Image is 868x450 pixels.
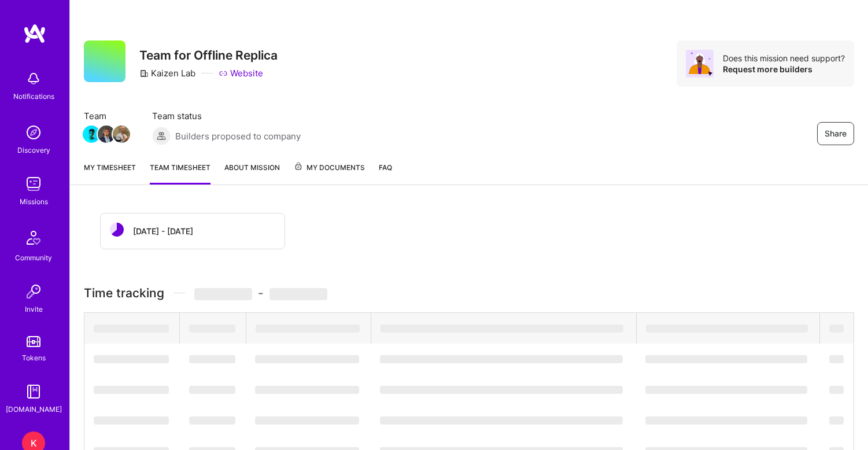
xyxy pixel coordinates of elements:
[23,23,46,44] img: logo
[380,416,623,425] span: ‌
[94,324,169,333] span: ‌
[255,416,359,425] span: ‌
[139,69,149,78] i: icon CompanyGray
[152,127,171,145] img: Builders proposed to company
[139,67,195,79] div: Kaizen Lab
[25,303,43,315] div: Invite
[17,144,50,156] div: Discovery
[13,90,54,102] div: Notifications
[22,172,45,196] img: teamwork
[22,121,45,144] img: discovery
[829,416,844,425] span: ‌
[22,352,46,364] div: Tokens
[20,224,47,252] img: Community
[380,355,623,363] span: ‌
[294,161,365,174] span: My Documents
[22,380,45,403] img: guide book
[22,67,45,90] img: bell
[224,161,280,185] a: About Mission
[189,355,235,363] span: ‌
[829,324,844,333] span: ‌
[94,416,169,425] span: ‌
[723,53,845,64] div: Does this mission need support?
[255,355,359,363] span: ‌
[269,288,327,300] span: ‌
[110,223,124,237] img: status icon
[189,324,235,333] span: ‌
[825,128,847,139] span: Share
[133,225,193,237] div: [DATE] - [DATE]
[255,386,359,394] span: ‌
[175,130,301,142] span: Builders proposed to company
[219,67,263,79] a: Website
[645,386,807,394] span: ‌
[150,161,210,185] a: Team timesheet
[20,196,48,208] div: Missions
[139,48,278,62] h3: Team for Offline Replica
[256,324,360,333] span: ‌
[114,124,129,144] a: Team Member Avatar
[6,403,62,415] div: [DOMAIN_NAME]
[22,280,45,303] img: Invite
[189,386,235,394] span: ‌
[94,386,169,394] span: ‌
[98,126,115,143] img: Team Member Avatar
[194,286,327,300] span: -
[27,336,40,347] img: tokens
[381,324,623,333] span: ‌
[646,324,808,333] span: ‌
[723,64,845,75] div: Request more builders
[645,416,807,425] span: ‌
[113,126,130,143] img: Team Member Avatar
[84,110,129,122] span: Team
[189,416,235,425] span: ‌
[94,355,169,363] span: ‌
[379,161,392,185] a: FAQ
[380,386,623,394] span: ‌
[84,124,99,144] a: Team Member Avatar
[15,252,52,264] div: Community
[817,122,854,145] button: Share
[84,286,854,300] h3: Time tracking
[686,50,714,78] img: Avatar
[645,355,807,363] span: ‌
[829,355,844,363] span: ‌
[152,110,301,122] span: Team status
[99,124,114,144] a: Team Member Avatar
[83,126,100,143] img: Team Member Avatar
[829,386,844,394] span: ‌
[294,161,365,185] a: My Documents
[194,288,252,300] span: ‌
[84,161,136,185] a: My timesheet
